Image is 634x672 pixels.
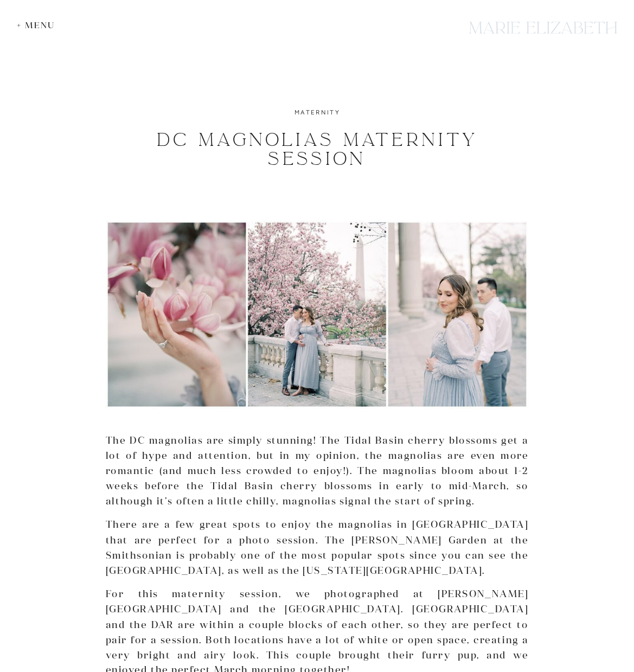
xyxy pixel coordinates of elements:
[106,518,528,579] p: There are a few great spots to enjoy the magnolias in [GEOGRAPHIC_DATA] that are perfect for a ph...
[17,20,61,30] div: + Menu
[106,433,528,509] p: The DC magnolias are simply stunning! The Tidal Basin cherry blossoms get a lot of hype and atten...
[118,131,516,169] h1: DC Magnolias Maternity Session
[106,221,528,409] img: Dc Magnolias Maternity Session Collage
[294,108,340,116] a: maternity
